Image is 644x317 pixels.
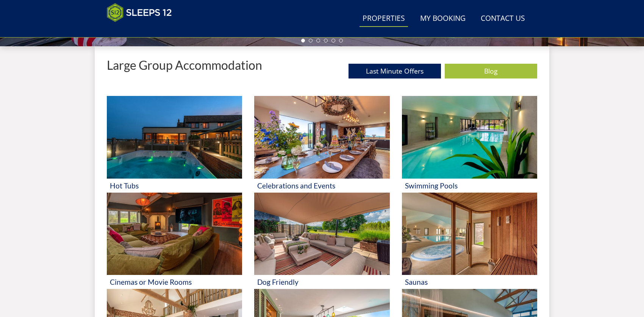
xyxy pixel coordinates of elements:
[107,58,262,72] p: Large Group Accommodation
[445,64,537,78] a: Blog
[349,64,441,78] a: Last Minute Offers
[103,27,183,33] iframe: Customer reviews powered by Trustpilot
[254,193,389,289] a: 'Dog Friendly' - Large Group Accommodation Holiday Ideas Dog Friendly
[405,182,534,190] h3: Swimming Pools
[254,96,389,193] a: 'Celebrations and Events' - Large Group Accommodation Holiday Ideas Celebrations and Events
[478,10,528,27] a: Contact Us
[257,182,386,190] h3: Celebrations and Events
[107,96,242,179] img: 'Hot Tubs' - Large Group Accommodation Holiday Ideas
[360,10,408,27] a: Properties
[405,278,534,286] h3: Saunas
[417,10,469,27] a: My Booking
[257,278,386,286] h3: Dog Friendly
[402,193,537,289] a: 'Saunas' - Large Group Accommodation Holiday Ideas Saunas
[107,3,172,22] img: Sleeps 12
[107,96,242,193] a: 'Hot Tubs' - Large Group Accommodation Holiday Ideas Hot Tubs
[254,193,389,275] img: 'Dog Friendly' - Large Group Accommodation Holiday Ideas
[402,96,537,179] img: 'Swimming Pools' - Large Group Accommodation Holiday Ideas
[107,193,242,275] img: 'Cinemas or Movie Rooms' - Large Group Accommodation Holiday Ideas
[402,96,537,193] a: 'Swimming Pools' - Large Group Accommodation Holiday Ideas Swimming Pools
[107,193,242,289] a: 'Cinemas or Movie Rooms' - Large Group Accommodation Holiday Ideas Cinemas or Movie Rooms
[402,193,537,275] img: 'Saunas' - Large Group Accommodation Holiday Ideas
[254,96,389,179] img: 'Celebrations and Events' - Large Group Accommodation Holiday Ideas
[110,182,239,190] h3: Hot Tubs
[110,278,239,286] h3: Cinemas or Movie Rooms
